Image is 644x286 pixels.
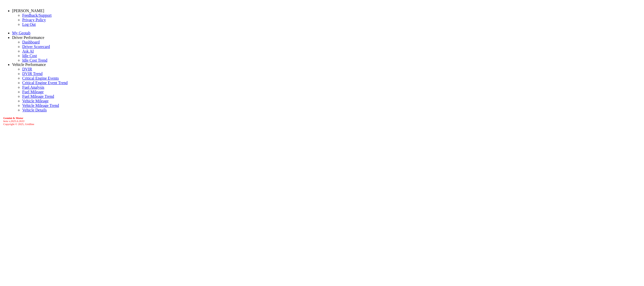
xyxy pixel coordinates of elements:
a: Fuel Analysis [22,85,44,89]
a: Dashboard [22,40,40,44]
a: DVIR Trend [22,71,42,76]
a: Idle Cost Trend [22,58,47,62]
a: Driver Performance [12,35,44,40]
a: My Geotab [12,31,30,35]
a: Critical Engine Events [22,76,59,80]
b: Gemini & Motor [3,116,23,120]
a: Privacy Policy [22,18,46,22]
a: Vehicle Details [22,108,47,112]
a: Driver Scorecard [22,44,50,49]
a: Ask AI [22,49,34,53]
i: beta v.2025.6.2633 [3,120,24,123]
a: Fuel Mileage [22,90,44,94]
a: Vehicle Performance [12,62,46,67]
a: Idle Cost [22,54,37,58]
div: Copyright © 2025, Gridline [3,116,642,126]
a: [PERSON_NAME] [12,9,44,13]
a: Vehicle Mileage [22,99,48,103]
a: Feedback/Support [22,13,51,17]
a: DVIR [22,67,32,71]
a: Vehicle Mileage Trend [22,103,59,108]
a: Critical Engine Event Trend [22,81,68,85]
a: Fuel Mileage Trend [22,94,54,99]
a: Log Out [22,22,36,27]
